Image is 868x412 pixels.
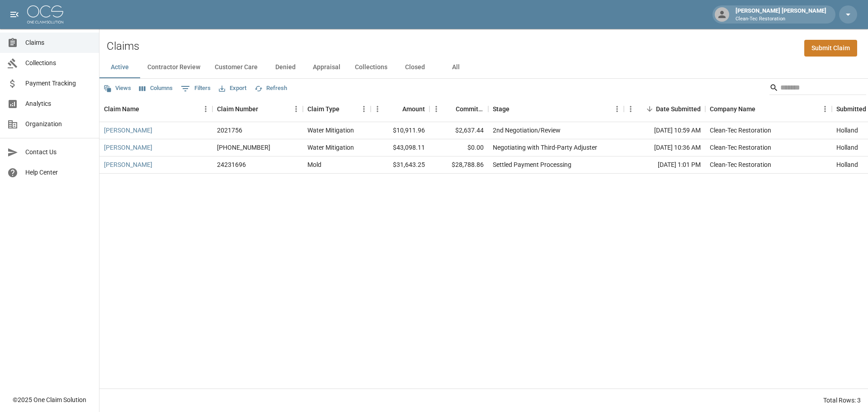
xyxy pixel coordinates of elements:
[823,396,861,405] div: Total Rows: 3
[99,57,868,78] div: dynamic tabs
[429,122,488,139] div: $2,637.44
[493,160,571,169] div: Settled Payment Processing
[624,102,637,116] button: Menu
[390,103,402,115] button: Sort
[736,15,826,23] p: Clean-Tec Restoration
[435,57,476,78] button: All
[307,160,321,169] div: Mold
[818,102,832,116] button: Menu
[212,96,303,122] div: Claim Number
[493,126,561,135] div: 2nd Negotiation/Review
[307,143,354,152] div: Water Mitigation
[357,102,371,116] button: Menu
[140,57,208,78] button: Contractor Review
[624,122,705,139] div: [DATE] 10:59 AM
[371,96,429,122] div: Amount
[104,126,152,135] a: [PERSON_NAME]
[705,96,832,122] div: Company Name
[371,139,429,156] div: $43,098.11
[25,38,92,47] span: Claims
[656,96,701,122] div: Date Submitted
[303,96,371,122] div: Claim Type
[395,57,435,78] button: Closed
[836,143,858,152] div: Holland
[836,160,858,169] div: Holland
[13,395,86,404] div: © 2025 One Claim Solution
[769,81,866,97] div: Search
[104,96,139,122] div: Claim Name
[107,40,139,53] h2: Claims
[99,96,212,122] div: Claim Name
[804,40,857,57] a: Submit Claim
[732,6,830,23] div: [PERSON_NAME] [PERSON_NAME]
[208,57,265,78] button: Customer Care
[443,103,456,115] button: Sort
[104,143,152,152] a: [PERSON_NAME]
[493,96,509,122] div: Stage
[25,119,92,129] span: Organization
[610,102,624,116] button: Menu
[402,96,425,122] div: Amount
[429,96,488,122] div: Committed Amount
[643,103,656,115] button: Sort
[429,139,488,156] div: $0.00
[710,96,755,122] div: Company Name
[429,156,488,174] div: $28,788.86
[710,126,771,135] div: Clean-Tec Restoration
[509,103,522,115] button: Sort
[252,81,289,95] button: Refresh
[99,57,140,78] button: Active
[624,156,705,174] div: [DATE] 1:01 PM
[217,81,249,95] button: Export
[624,96,705,122] div: Date Submitted
[348,57,395,78] button: Collections
[265,57,306,78] button: Denied
[710,143,771,152] div: Clean-Tec Restoration
[25,147,92,157] span: Contact Us
[371,122,429,139] div: $10,911.96
[371,156,429,174] div: $31,643.25
[836,126,858,135] div: Holland
[456,96,484,122] div: Committed Amount
[25,79,92,88] span: Payment Tracking
[101,81,133,95] button: Views
[371,102,384,116] button: Menu
[217,96,258,122] div: Claim Number
[710,160,771,169] div: Clean-Tec Restoration
[25,58,92,68] span: Collections
[258,103,271,115] button: Sort
[25,99,92,109] span: Analytics
[217,143,270,152] div: 1006-18-2882
[429,102,443,116] button: Menu
[217,160,246,169] div: 24231696
[5,5,24,24] button: open drawer
[139,103,152,115] button: Sort
[199,102,212,116] button: Menu
[340,103,352,115] button: Sort
[488,96,624,122] div: Stage
[137,81,175,95] button: Select columns
[307,96,340,122] div: Claim Type
[289,102,303,116] button: Menu
[27,5,63,24] img: ocs-logo-white-transparent.png
[217,126,242,135] div: 2021756
[624,139,705,156] div: [DATE] 10:36 AM
[493,143,597,152] div: Negotiating with Third-Party Adjuster
[179,81,213,96] button: Show filters
[104,160,152,169] a: [PERSON_NAME]
[25,168,92,177] span: Help Center
[755,103,768,115] button: Sort
[306,57,348,78] button: Appraisal
[307,126,354,135] div: Water Mitigation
